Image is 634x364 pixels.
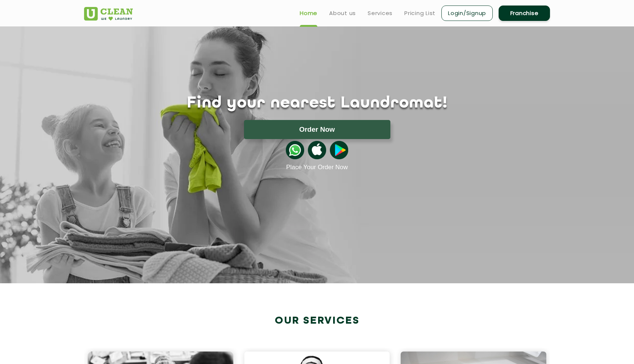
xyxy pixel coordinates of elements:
[79,94,555,113] h1: Find your nearest Laundromat!
[499,6,550,21] a: Franchise
[286,164,348,171] a: Place Your Order Now
[404,9,436,18] a: Pricing List
[286,141,304,159] img: whatsappicon.png
[441,6,493,21] a: Login/Signup
[330,141,348,159] img: playstoreicon.png
[368,9,393,18] a: Services
[84,315,550,327] h2: Our Services
[308,141,326,159] img: apple-icon.png
[84,7,133,21] img: UClean Laundry and Dry Cleaning
[329,9,356,18] a: About us
[300,9,317,18] a: Home
[244,120,390,139] button: Order Now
